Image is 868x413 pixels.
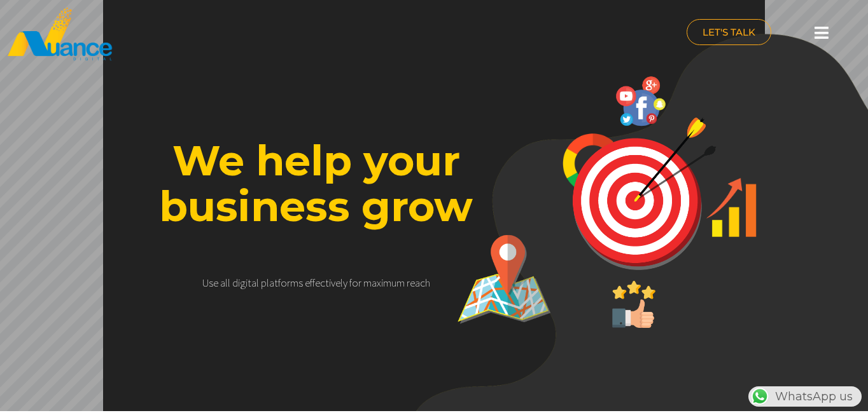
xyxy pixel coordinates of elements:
div: s [209,276,213,289]
div: e [305,276,310,289]
div: a [220,276,225,289]
div: a [415,276,420,289]
div: h [425,276,430,289]
div: l [225,276,228,289]
div: o [281,276,287,289]
div: e [213,276,218,289]
div: m [396,276,405,289]
div: WhatsApp us [748,386,862,407]
div: p [261,276,267,289]
div: i [238,276,240,289]
div: r [407,276,410,289]
a: nuance-qatar_logo [6,6,428,62]
div: U [202,276,209,289]
div: g [240,276,246,289]
div: m [363,276,372,289]
div: t [274,276,278,289]
div: e [315,276,320,289]
div: d [232,276,238,289]
div: c [320,276,325,289]
img: nuance-qatar_logo [6,6,113,62]
div: a [269,276,274,289]
div: f [312,276,315,289]
div: t [248,276,251,289]
div: i [329,276,331,289]
div: r [358,276,361,289]
div: e [410,276,415,289]
div: r [287,276,290,289]
rs-layer: We help your business grow [135,138,497,229]
div: f [278,276,281,289]
div: l [340,276,343,289]
div: f [349,276,352,289]
div: i [381,276,383,289]
div: u [391,276,396,289]
a: WhatsAppWhatsApp us [748,389,862,403]
div: a [251,276,256,289]
div: v [331,276,335,289]
div: m [290,276,298,289]
div: a [372,276,377,289]
a: LET'S TALK [687,19,771,45]
div: e [335,276,340,289]
div: m [383,276,391,289]
div: f [310,276,312,289]
div: l [228,276,230,289]
div: y [343,276,347,289]
img: WhatsApp [750,386,770,407]
div: i [246,276,248,289]
div: o [352,276,358,289]
div: x [377,276,381,289]
div: t [325,276,329,289]
div: l [256,276,259,289]
div: l [267,276,269,289]
div: s [298,276,303,289]
span: LET'S TALK [703,27,755,37]
div: c [420,276,425,289]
